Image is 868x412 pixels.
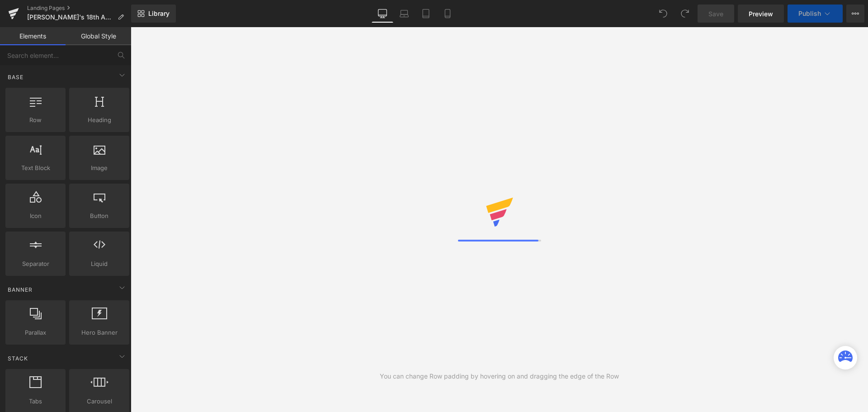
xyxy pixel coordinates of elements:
span: Hero Banner [72,328,127,337]
span: Base [7,73,24,81]
span: Preview [749,9,773,19]
span: [PERSON_NAME]'s 18th Anniversary Sitewide Sale | Biggest Mattress &amp; Bed Frame Sales [27,14,114,21]
span: Publish [798,10,821,17]
span: Icon [8,211,63,221]
span: Button [72,211,127,221]
span: Tabs [8,397,63,406]
a: Preview [738,5,784,23]
span: Carousel [72,397,127,406]
span: Stack [7,354,29,363]
span: Row [8,115,63,125]
button: Publish [788,5,843,23]
a: New Library [131,5,176,23]
span: Image [72,163,127,173]
button: Redo [676,5,694,23]
span: Parallax [8,328,63,337]
a: Laptop [393,5,415,23]
a: Desktop [372,5,393,23]
span: Save [708,9,723,19]
a: Landing Pages [27,5,131,12]
span: Separator [8,259,63,269]
a: Mobile [437,5,458,23]
a: Tablet [415,5,437,23]
span: Banner [7,285,33,294]
span: Heading [72,115,127,125]
span: Text Block [8,163,63,173]
span: Liquid [72,259,127,269]
button: Undo [654,5,672,23]
div: You can change Row padding by hovering on and dragging the edge of the Row [380,371,619,381]
button: More [846,5,864,23]
span: Library [148,9,170,18]
a: Global Style [66,27,131,45]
